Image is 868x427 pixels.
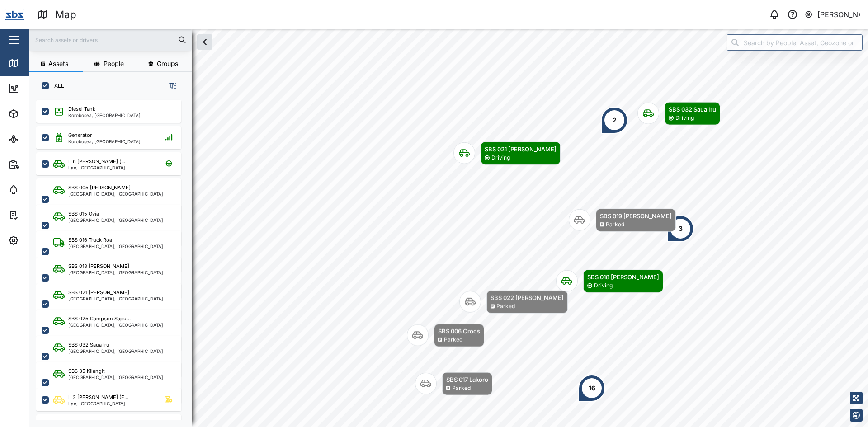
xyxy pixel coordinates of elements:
div: [GEOGRAPHIC_DATA], [GEOGRAPHIC_DATA] [68,244,163,249]
div: SBS 032 Saua Iru [68,341,109,349]
div: Generator [68,131,92,139]
div: Map marker [453,142,561,165]
div: Korobosea, [GEOGRAPHIC_DATA] [68,113,141,117]
div: Driving [675,114,694,122]
div: Sites [24,134,45,144]
div: [GEOGRAPHIC_DATA], [GEOGRAPHIC_DATA] [68,218,163,222]
div: SBS 018 [PERSON_NAME] [587,272,659,282]
div: Parked [444,336,462,344]
div: Map marker [407,324,484,347]
button: [PERSON_NAME] [804,8,861,21]
div: SBS 019 [PERSON_NAME] [600,211,672,221]
div: Map marker [556,270,663,293]
div: [GEOGRAPHIC_DATA], [GEOGRAPHIC_DATA] [68,270,163,275]
div: SBS 006 Crocs [438,327,480,336]
div: 16 [589,383,595,393]
div: Map marker [637,102,720,125]
div: [GEOGRAPHIC_DATA], [GEOGRAPHIC_DATA] [68,192,163,196]
div: Korobosea, [GEOGRAPHIC_DATA] [68,139,141,144]
div: [GEOGRAPHIC_DATA], [GEOGRAPHIC_DATA] [68,296,163,301]
div: Map [24,58,44,68]
div: L-6 [PERSON_NAME] (... [68,158,125,165]
div: Parked [496,302,515,311]
div: Reports [24,160,54,169]
div: [GEOGRAPHIC_DATA], [GEOGRAPHIC_DATA] [68,323,163,327]
div: 2 [613,115,617,125]
div: Map marker [415,372,492,395]
input: Search by People, Asset, Geozone or Place [727,34,863,51]
div: Map marker [578,375,605,402]
div: SBS 021 [PERSON_NAME] [485,145,557,154]
div: Assets [24,109,52,119]
div: Dashboard [24,84,64,94]
canvas: Map [29,29,868,427]
input: Search assets or drivers [34,33,186,47]
div: Settings [24,235,56,245]
div: Lae, [GEOGRAPHIC_DATA] [68,401,128,406]
span: Assets [48,61,68,67]
div: SBS 35 Kilangit [68,367,105,375]
div: SBS 016 Truck Roa [68,236,112,244]
span: People [104,61,124,67]
div: [GEOGRAPHIC_DATA], [GEOGRAPHIC_DATA] [68,349,163,353]
div: Map marker [667,215,694,242]
div: Driving [491,154,510,162]
div: SBS 032 Saua Iru [669,105,716,114]
div: L-2 [PERSON_NAME] (F... [68,394,128,401]
div: Map marker [569,209,676,232]
div: SBS 015 Ovia [68,210,99,218]
div: [GEOGRAPHIC_DATA], [GEOGRAPHIC_DATA] [68,375,163,380]
span: Groups [157,61,178,67]
div: Map marker [601,107,628,134]
div: Map marker [459,291,568,314]
div: SBS 017 Lakoro [446,375,488,384]
div: Driving [594,282,613,290]
div: grid [36,97,191,420]
div: SBS 022 [PERSON_NAME] [491,293,564,302]
div: Parked [452,384,471,393]
div: Parked [606,221,624,229]
div: 3 [679,224,683,234]
div: Map [55,7,76,23]
img: Main Logo [5,5,24,24]
label: ALL [49,82,64,89]
div: SBS 021 [PERSON_NAME] [68,289,129,296]
div: Alarms [24,185,52,195]
div: Tasks [24,210,48,220]
div: SBS 005 [PERSON_NAME] [68,184,131,192]
div: Lae, [GEOGRAPHIC_DATA] [68,165,125,170]
div: [PERSON_NAME] [817,9,861,20]
div: Diesel Tank [68,105,95,113]
div: SBS 018 [PERSON_NAME] [68,263,129,270]
div: SBS 025 Campson Sapu... [68,315,131,323]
